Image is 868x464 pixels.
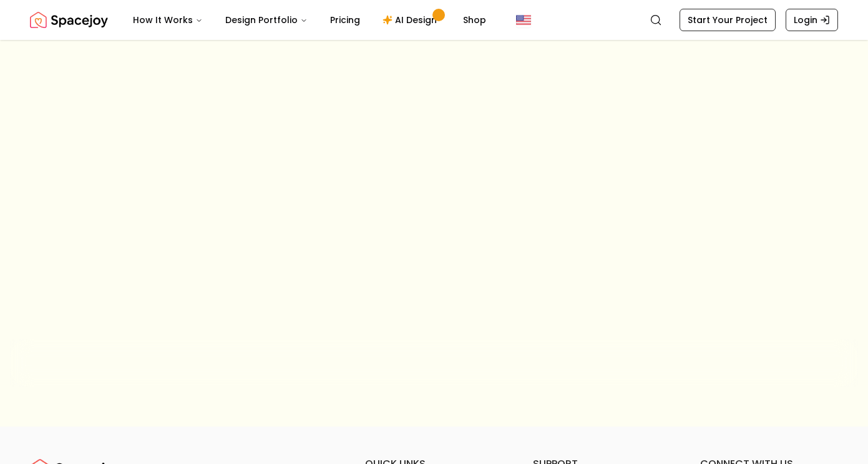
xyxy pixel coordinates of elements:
[123,7,496,32] nav: Main
[320,7,370,32] a: Pricing
[215,7,318,32] button: Design Portfolio
[30,7,108,32] a: Spacejoy
[680,9,776,31] a: Start Your Project
[123,7,213,32] button: How It Works
[786,9,838,31] a: Login
[453,7,496,32] a: Shop
[373,7,451,32] a: AI Design
[516,12,531,27] img: United States
[30,7,108,32] img: Spacejoy Logo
